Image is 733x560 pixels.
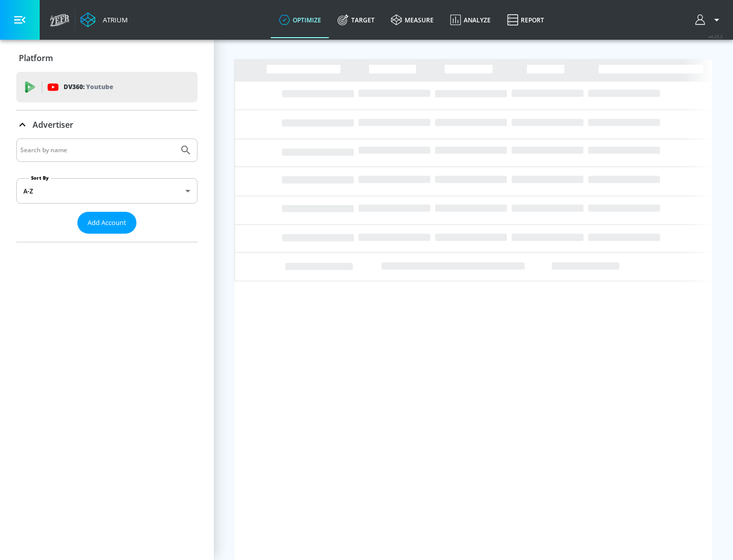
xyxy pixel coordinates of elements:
input: Search by name [20,144,175,157]
div: Advertiser [16,110,198,139]
a: measure [383,2,442,38]
a: Analyze [442,2,499,38]
p: Advertiser [33,119,73,130]
a: Atrium [80,12,128,27]
a: Target [329,2,383,38]
nav: list of Advertiser [16,234,198,242]
p: Youtube [86,81,113,92]
span: Add Account [88,217,126,229]
p: DV360: [64,81,113,93]
div: Advertiser [16,138,198,242]
button: Add Account [77,212,136,234]
a: Report [499,2,552,38]
p: Platform [19,52,53,64]
a: optimize [271,2,329,38]
div: Atrium [99,15,128,24]
div: A-Z [16,178,198,204]
div: Platform [16,44,198,72]
label: Sort By [29,175,51,181]
div: DV360: Youtube [16,72,198,102]
span: v 4.25.2 [709,34,723,39]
